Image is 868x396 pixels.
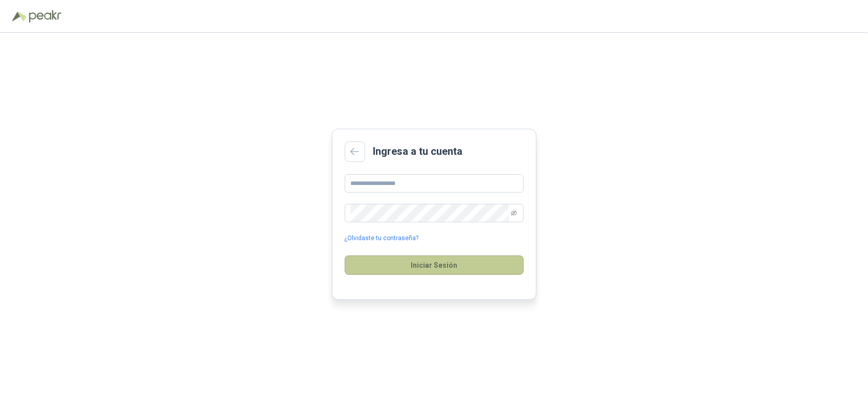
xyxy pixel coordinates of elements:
[345,255,524,275] button: Iniciar Sesión
[345,234,419,243] a: ¿Olvidaste tu contraseña?
[373,144,463,159] h2: Ingresa a tu cuenta
[12,11,27,21] img: Logo
[29,10,61,22] img: Peakr
[511,210,517,216] span: eye-invisible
